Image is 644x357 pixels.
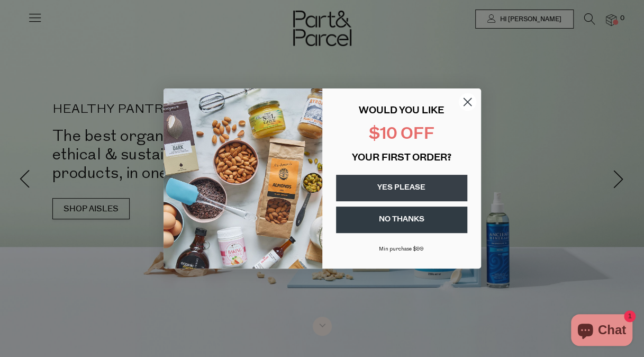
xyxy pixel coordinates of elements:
[164,88,322,269] img: 43fba0fb-7538-40bc-babb-ffb1a4d097bc.jpeg
[369,127,434,143] span: $10 OFF
[458,93,477,111] button: Close dialog
[352,154,451,163] span: YOUR FIRST ORDER?
[336,175,467,201] button: YES PLEASE
[568,314,636,349] inbox-online-store-chat: Shopify online store chat
[359,106,444,116] span: WOULD YOU LIKE
[336,207,467,233] button: NO THANKS
[379,246,424,252] span: Min purchase $99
